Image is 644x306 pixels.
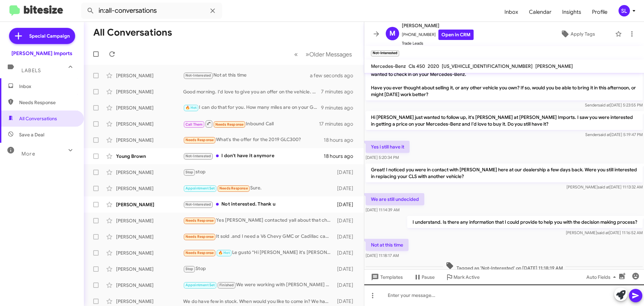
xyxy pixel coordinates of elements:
div: a few seconds ago [318,72,359,79]
span: Mercedes-Benz [371,63,406,69]
span: said at [598,132,610,137]
span: Appointment Set [185,186,215,190]
a: Profile [587,2,613,22]
span: M [389,28,395,39]
button: Pause [408,271,440,283]
a: Insights [557,2,587,22]
div: Young Brown [116,153,183,160]
p: Hi [PERSON_NAME] it's [PERSON_NAME] at [PERSON_NAME] Imports. Thanks again for being our loyal se... [366,61,643,100]
span: 2020 [428,63,439,69]
span: Not-Interested [185,202,211,207]
h1: All Conversations [93,27,172,38]
small: Not-Interested [371,50,399,56]
p: Not at this time [366,239,409,251]
button: SL [613,5,637,16]
div: [DATE] [334,185,359,192]
span: Needs Response [185,138,214,142]
span: [DATE] 11:14:39 AM [366,207,399,212]
div: 17 minutes ago [319,121,359,127]
button: Apply Tags [543,28,612,40]
p: I understand. Is there any information that I could provide to help you with the decision making ... [407,216,643,228]
span: Mark Active [453,271,480,283]
button: Templates [364,271,408,283]
button: Mark Active [440,271,485,283]
a: Open in CRM [438,30,474,40]
p: We are still undecided [366,193,424,205]
div: [DATE] [334,266,359,272]
span: All Conversations [19,115,57,122]
div: [PERSON_NAME] [116,169,183,176]
span: [PERSON_NAME] [DATE] 11:13:32 AM [567,184,643,189]
span: Special Campaign [29,33,70,39]
div: [PERSON_NAME] [116,201,183,208]
span: 🔥 Hot [218,251,230,255]
div: Good morning. I'd love to give you an offer on the vehicle. How many miles are on it currently? [183,88,321,95]
div: 7 minutes ago [321,88,359,95]
span: [PERSON_NAME] [DATE] 11:16:52 AM [566,230,643,235]
input: Search [81,3,222,19]
div: [PERSON_NAME] [116,233,183,240]
span: Appointment Set [185,283,215,287]
span: Needs Response [185,251,214,255]
div: 18 hours ago [324,137,359,143]
span: [PHONE_NUMBER] [402,30,474,40]
span: Sender [DATE] 5:23:55 PM [585,102,643,107]
span: [US_VEHICLE_IDENTIFICATION_NUMBER] [442,63,533,69]
div: SL [619,5,630,16]
span: said at [598,102,610,107]
div: [PERSON_NAME] [116,282,183,289]
div: What's the offer for the 2019 GLC300? [183,136,324,144]
span: Older Messages [309,51,352,58]
div: [DATE] [334,233,359,240]
span: More [21,151,35,157]
span: Needs Response [219,186,248,190]
div: [DATE] [334,217,359,224]
nav: Page navigation example [290,47,356,61]
span: Trade Leads [402,40,474,47]
span: said at [597,230,609,235]
span: Auto Fields [586,271,619,283]
span: Needs Response [215,122,244,127]
span: « [294,50,298,58]
div: [DATE] [334,201,359,208]
p: Hi [PERSON_NAME] just wanted to follow up, it's [PERSON_NAME] at [PERSON_NAME] Imports. I saw you... [366,111,643,130]
button: Previous [290,47,302,61]
div: [DATE] [334,250,359,256]
div: Sure. [183,184,334,192]
span: Apply Tags [571,28,595,40]
div: [PERSON_NAME] [116,104,183,111]
p: Great! I noticed you were in contact with [PERSON_NAME] here at our dealership a few days back. W... [366,164,643,182]
span: Pause [422,271,435,283]
div: I can do that for you. How many miles are on your GLE53 currently? [183,104,321,112]
div: Yes [PERSON_NAME] contacted yall about that charger I've just been busy with work, but I was just... [183,217,334,224]
span: Calendar [524,2,557,22]
div: Not interested. Thank u [183,201,334,208]
div: Le gustó “Hi [PERSON_NAME] it's [PERSON_NAME] at [PERSON_NAME] Imports. I saw you've been in touc... [183,249,334,257]
span: said at [598,184,609,189]
p: Yes i still have it [366,141,410,153]
span: Call Them [185,122,203,127]
div: 18 hours ago [324,153,359,160]
div: [DATE] [334,282,359,289]
div: Inbound Call [183,120,319,128]
span: Needs Response [185,218,214,223]
span: Labels [21,68,41,74]
span: Stop [185,267,194,271]
div: We were working with [PERSON_NAME] and we did not qualify [183,281,334,289]
span: Save a Deal [19,131,44,138]
span: [PERSON_NAME] [402,21,474,30]
a: Inbox [499,2,524,22]
div: [PERSON_NAME] [116,137,183,143]
div: [DATE] [334,298,359,305]
span: Stop [185,170,194,174]
span: Needs Response [19,99,76,106]
div: Stop [183,265,334,273]
span: [DATE] 5:20:34 PM [366,155,399,160]
div: [PERSON_NAME] [116,88,183,95]
div: [PERSON_NAME] [116,266,183,272]
div: 9 minutes ago [321,104,359,111]
button: Next [302,47,356,61]
span: 🔥 Hot [185,105,197,110]
div: [PERSON_NAME] Imports [11,50,72,57]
